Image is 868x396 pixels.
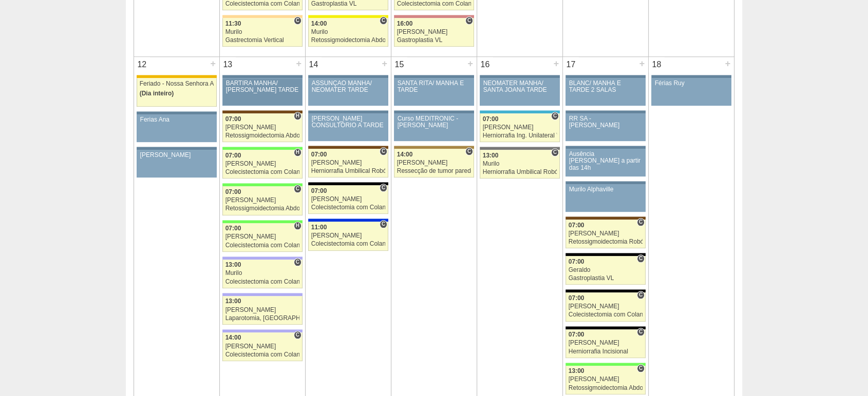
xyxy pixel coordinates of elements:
[483,115,499,123] span: 07:00
[569,385,643,391] div: Retossigmoidectomia Abdominal
[225,115,241,123] span: 07:00
[398,80,471,93] div: SANTA RITA/ MANHÃ E TARDE
[397,29,471,35] div: [PERSON_NAME]
[483,161,557,167] div: Murilo
[565,289,646,292] div: Key: Blanc
[483,124,557,131] div: [PERSON_NAME]
[565,220,646,248] a: C 07:00 [PERSON_NAME] Retossigmoidectomia Robótica
[569,348,643,355] div: Herniorrafia Incisional
[294,112,301,120] span: Hospital
[225,1,300,7] div: Colecistectomia com Colangiografia VL
[480,113,560,142] a: C 07:00 [PERSON_NAME] Herniorrafia Ing. Unilateral VL
[552,57,560,70] div: +
[308,78,388,106] a: ASSUNÇÃO MANHÃ/ NEOMATER TARDE
[569,367,584,374] span: 13:00
[398,115,471,129] div: Curso MEDITRONIC - [PERSON_NAME]
[565,149,646,176] a: Ausência [PERSON_NAME] a partir das 14h
[569,267,643,273] div: Geraldo
[637,254,645,263] span: Consultório
[308,15,388,18] div: Key: Santa Rita
[308,110,388,113] div: Key: Aviso
[397,20,413,27] span: 16:00
[311,187,327,194] span: 07:00
[294,57,303,70] div: +
[637,291,645,299] span: Consultório
[569,115,643,129] div: RR SA - [PERSON_NAME]
[311,20,327,27] span: 14:00
[397,1,471,7] div: Colecistectomia com Colangiografia VL
[137,147,217,150] div: Key: Aviso
[569,294,584,302] span: 07:00
[137,111,217,114] div: Key: Aviso
[637,328,645,336] span: Consultório
[563,57,579,72] div: 17
[311,168,386,174] div: Herniorrafia Umbilical Robótica
[483,152,499,159] span: 13:00
[651,78,731,106] a: Férias Ruy
[565,256,646,285] a: C 07:00 Geraldo Gastroplastia VL
[308,18,388,47] a: C 14:00 Murilo Retossigmoidectomia Abdominal VL
[569,311,643,318] div: Colecistectomia com Colangiografia VL
[397,160,471,166] div: [PERSON_NAME]
[565,78,646,106] a: BLANC/ MANHÃ E TARDE 2 SALAS
[569,275,643,282] div: Gastroplastia VL
[480,75,560,78] div: Key: Aviso
[294,331,301,339] span: Consultório
[137,78,217,107] a: Feriado - Nossa Senhora Aparecida (Dia inteiro)
[565,363,646,366] div: Key: Brasil
[225,225,241,232] span: 07:00
[222,260,303,288] a: C 13:00 Murilo Colecistectomia com Colangiografia VL
[569,303,643,310] div: [PERSON_NAME]
[380,184,387,192] span: Consultório
[225,197,300,204] div: [PERSON_NAME]
[225,124,300,131] div: [PERSON_NAME]
[308,75,388,78] div: Key: Aviso
[311,232,386,239] div: [PERSON_NAME]
[480,147,560,150] div: Key: Santa Catarina
[308,219,388,222] div: Key: São Luiz - Itaim
[394,18,474,47] a: C 16:00 [PERSON_NAME] Gastroplastia VL
[569,222,584,229] span: 07:00
[225,37,300,44] div: Gastrectomia Vertical
[483,169,557,175] div: Herniorrafia Umbilical Robótica
[222,186,303,215] a: C 07:00 [PERSON_NAME] Retossigmoidectomia Abdominal
[222,223,303,252] a: H 07:00 [PERSON_NAME] Colecistectomia com Colangiografia VL
[394,146,474,149] div: Key: Oswaldo Cruz Paulista
[465,16,473,25] span: Consultório
[294,222,301,230] span: Hospital
[569,151,643,171] div: Ausência [PERSON_NAME] a partir das 14h
[225,315,300,322] div: Laparotomia, [GEOGRAPHIC_DATA], Drenagem, Bridas VL
[225,161,300,167] div: [PERSON_NAME]
[137,75,217,78] div: Key: Feriado
[565,253,646,256] div: Key: Blanc
[312,80,385,93] div: ASSUNÇÃO MANHÃ/ NEOMATER TARDE
[222,293,303,296] div: Key: Christóvão da Gama
[465,147,473,155] span: Consultório
[225,205,300,212] div: Retossigmoidectomia Abdominal
[209,57,217,70] div: +
[723,57,732,70] div: +
[394,113,474,141] a: Curso MEDITRONIC - [PERSON_NAME]
[294,148,301,156] span: Hospital
[220,57,236,72] div: 13
[222,220,303,223] div: Key: Brasil
[225,298,241,305] span: 13:00
[308,146,388,149] div: Key: Santa Joana
[649,57,665,72] div: 18
[380,57,389,70] div: +
[565,113,646,141] a: RR SA - [PERSON_NAME]
[397,168,471,174] div: Ressecção de tumor parede abdominal pélvica
[565,292,646,321] a: C 07:00 [PERSON_NAME] Colecistectomia com Colangiografia VL
[565,184,646,212] a: Murilo Alphaville
[311,29,386,35] div: Murilo
[480,150,560,179] a: C 13:00 Murilo Herniorrafia Umbilical Robótica
[311,160,386,166] div: [PERSON_NAME]
[655,80,728,87] div: Férias Ruy
[225,279,300,285] div: Colecistectomia com Colangiografia VL
[394,78,474,106] a: SANTA RITA/ MANHÃ E TARDE
[311,241,386,247] div: Colecistectomia com Colangiografia VL
[294,16,301,25] span: Consultório
[225,351,300,358] div: Colecistectomia com Colangiografia VL
[308,185,388,214] a: C 07:00 [PERSON_NAME] Colecistectomia com Colangiografia VL
[311,224,327,231] span: 11:00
